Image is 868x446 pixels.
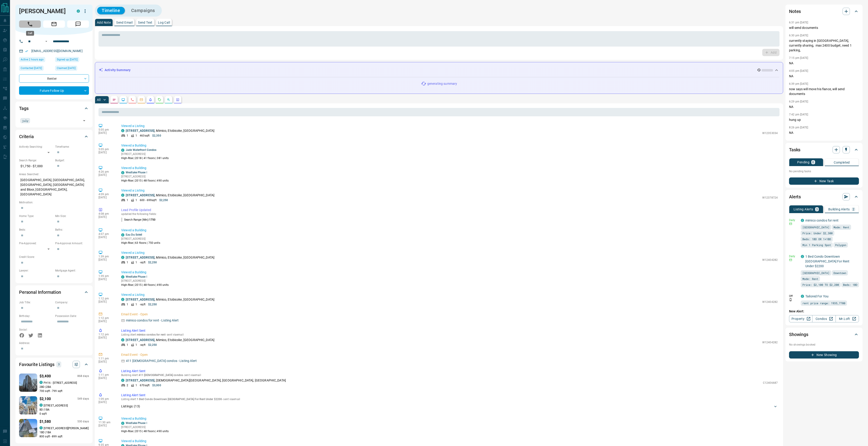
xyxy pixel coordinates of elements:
a: Tailored For You [805,294,829,298]
p: Viewed a Building [121,439,778,444]
p: 1 [135,198,137,202]
button: Timeline [97,7,125,14]
p: [DATE] [98,278,114,281]
p: 1:11 pm [98,357,114,360]
span: Mode: Rent [834,225,849,229]
p: , Mimico, Etobicoke, [GEOGRAPHIC_DATA] [126,297,214,302]
p: 800 sqft - 899 sqft [39,434,89,439]
div: Fri Sep 17 2021 [55,57,89,63]
p: Credit Score: [19,255,89,259]
p: Activity Summary [105,68,130,72]
p: Address: [19,341,89,345]
svg: Emails [140,98,143,102]
p: Add Note [97,21,111,24]
p: [DATE] [98,131,114,135]
p: W12404282 [762,300,778,304]
div: condos.ca [801,255,804,258]
span: [GEOGRAPHIC_DATA] [802,271,829,275]
p: $2,250 [148,343,157,347]
h2: Criteria [19,133,34,140]
p: 1:12 pm [98,333,114,336]
p: Mortgage Agent: [55,269,89,273]
p: [DATE] [98,151,114,154]
a: [STREET_ADDRESS] [126,298,155,301]
p: $2,250 [148,302,157,306]
div: Criteria [19,131,89,142]
p: Min Size: [55,214,89,218]
p: High-Rise | 2015 | 48 floors | 490 units [121,283,169,287]
p: Viewed a Building [121,416,778,421]
p: currently staying in [GEOGRAPHIC_DATA], currently sharing, max 2400 budget, need 1 parking, [789,38,859,53]
p: Lawyer: [19,269,53,273]
p: , Mimico, Etobicoke, [GEOGRAPHIC_DATA] [126,338,214,342]
p: hung up [789,117,859,122]
a: Favourited listing$3,400868 dayscondos.caPH16 - [STREET_ADDRESS]2BD |2BA700 sqft - 799 sqft [19,373,89,393]
button: Open [44,39,49,44]
p: 2 BD | 2 BA [39,385,89,389]
p: PH16 - [STREET_ADDRESS] [44,381,77,385]
p: Send Text [138,21,152,24]
p: $3,000 [152,383,161,387]
p: Listing Alert : - sent via email [121,398,778,401]
p: 1 [127,260,128,264]
p: Viewed a Listing [121,188,778,193]
p: 4:07 pm [98,232,114,236]
button: Open [81,117,87,124]
p: will send documents [789,25,859,30]
svg: Push Notification Only [789,298,792,301]
div: condos.ca [121,275,124,279]
p: Pre-Approved: [19,241,53,245]
p: All [97,98,101,101]
a: [STREET_ADDRESS] [126,379,155,382]
p: 4:09 pm [98,193,114,196]
p: NA [789,74,859,79]
p: No pending tasks [789,168,859,175]
div: condos.ca [121,129,124,132]
h2: Tags [19,105,28,112]
p: $2,250 [148,260,157,264]
p: Building Alert : - sent via email [121,374,778,377]
p: Areas Searched: [19,172,89,176]
div: Alerts [789,191,859,202]
div: condos.ca [121,171,124,174]
p: 463 sqft [140,134,150,138]
p: - sqft [140,302,145,306]
p: Beds: [19,228,53,232]
p: 2 [853,208,854,211]
p: Budget: [55,158,89,162]
img: Favourited listing [17,419,39,437]
span: 1 Bed Condo Downtown [GEOGRAPHIC_DATA] For Rent Under $2200 [137,398,222,401]
p: Send Email [116,21,133,24]
p: 5:05 pm [98,128,114,131]
span: 411 [DEMOGRAPHIC_DATA] condos [139,374,183,377]
p: 868 days [77,374,89,378]
p: 600 - 699 sqft [140,198,156,202]
p: 1:11 pm [98,373,114,376]
p: 3 [816,208,818,211]
p: Birthday: [19,314,53,318]
a: [STREET_ADDRESS] [126,129,155,132]
p: 4:26 pm [98,170,114,173]
a: Mr.Loft [836,315,859,322]
p: 1:09 pm [98,397,114,401]
p: Completed [834,161,850,164]
p: Viewed a Listing [121,292,778,297]
p: 1:39 pm [98,255,114,258]
h1: [PERSON_NAME] [19,7,70,15]
div: Tags [19,103,89,114]
p: [DATE] [98,401,114,404]
div: condos.ca [121,422,124,425]
span: mimico condos for rent [137,333,165,336]
p: now says will move his fiance, will send documents [789,87,859,96]
p: 1 [135,383,137,387]
p: 11:30 am [98,421,114,424]
p: [DATE] [98,258,114,261]
p: 2 [127,383,128,387]
svg: Calls [130,98,134,102]
span: july [22,118,28,123]
p: [STREET_ADDRESS] [121,237,160,241]
div: condos.ca [121,298,124,301]
div: condos.ca [801,295,804,298]
p: Listing Alert Sent [121,393,778,398]
a: [STREET_ADDRESS] [126,193,155,197]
